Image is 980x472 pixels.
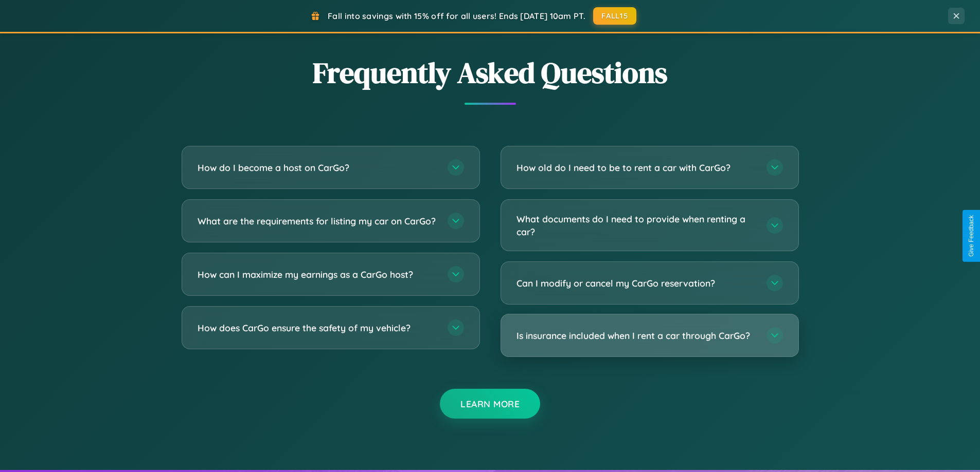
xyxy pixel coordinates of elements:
div: Give Feedback [968,215,975,257]
button: FALL15 [593,7,636,25]
h2: Frequently Asked Questions [182,53,799,92]
h3: What are the requirements for listing my car on CarGo? [198,215,437,228]
h3: How do I become a host on CarGo? [198,161,437,174]
h3: Is insurance included when I rent a car through CarGo? [516,329,756,342]
h3: How does CarGo ensure the safety of my vehicle? [198,322,437,334]
h3: Can I modify or cancel my CarGo reservation? [516,277,756,290]
h3: How old do I need to be to rent a car with CarGo? [516,161,756,174]
h3: How can I maximize my earnings as a CarGo host? [198,268,437,281]
h3: What documents do I need to provide when renting a car? [516,213,756,238]
span: Fall into savings with 15% off for all users! Ends [DATE] 10am PT. [328,11,585,21]
button: Learn More [440,389,540,419]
